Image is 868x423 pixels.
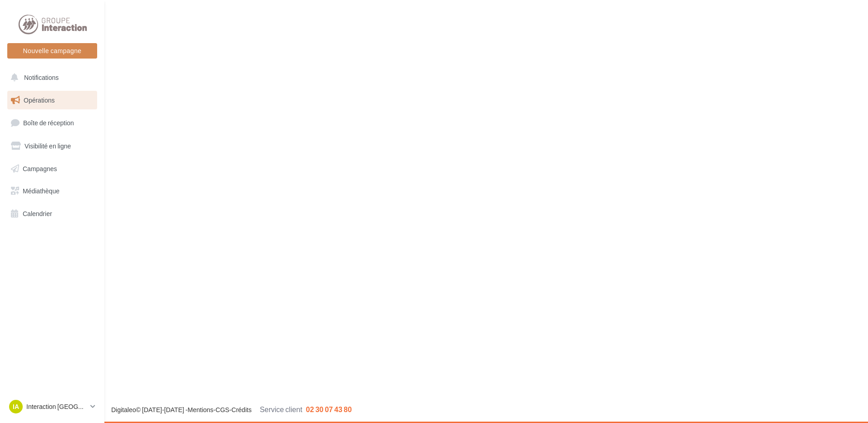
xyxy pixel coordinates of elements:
a: Médiathèque [5,182,99,201]
span: Campagnes [23,164,57,172]
span: © [DATE]-[DATE] - - - [111,406,352,413]
a: Digitaleo [111,406,136,413]
span: Service client [260,405,302,413]
a: Mentions [187,406,213,413]
span: IA [13,402,19,411]
button: Notifications [5,68,95,87]
a: Opérations [5,91,99,110]
a: Calendrier [5,204,99,223]
a: Visibilité en ligne [5,137,99,156]
p: Interaction [GEOGRAPHIC_DATA] [26,402,87,411]
a: Campagnes [5,159,99,178]
a: CGS [216,406,229,413]
span: Notifications [24,74,59,81]
span: 02 30 07 43 80 [306,405,352,413]
button: Nouvelle campagne [7,43,97,59]
span: Boîte de réception [23,119,74,127]
span: Médiathèque [23,187,59,195]
a: IA Interaction [GEOGRAPHIC_DATA] [7,398,97,415]
a: Boîte de réception [5,113,99,133]
span: Calendrier [23,210,52,217]
span: Opérations [24,96,54,104]
a: Crédits [232,406,252,413]
span: Visibilité en ligne [25,142,71,150]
